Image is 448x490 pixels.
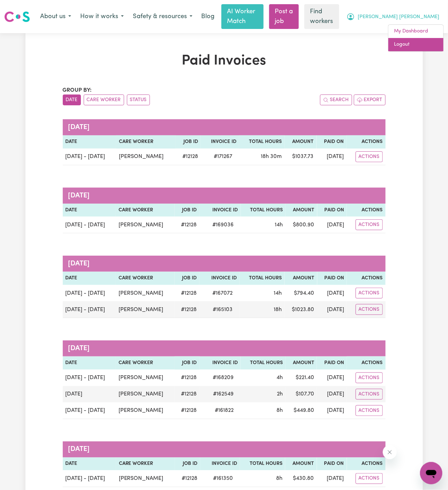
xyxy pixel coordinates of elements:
[317,301,347,318] td: [DATE]
[63,356,116,370] th: Date
[347,458,386,471] th: Actions
[285,135,317,149] th: Amount
[356,151,383,162] button: Actions
[116,204,175,217] th: Care Worker
[176,149,201,165] td: # 12128
[261,154,282,159] span: 18 hours 30 minutes
[274,307,282,312] span: 18 hours
[320,95,352,105] button: Search
[347,135,385,149] th: Actions
[116,470,175,487] td: [PERSON_NAME]
[269,4,299,29] a: Post a job
[317,458,347,471] th: Paid On
[276,476,282,482] span: 8 hours
[175,370,200,386] td: # 12128
[199,204,241,217] th: Invoice ID
[317,356,347,370] th: Paid On
[63,340,386,356] caption: [DATE]
[175,386,200,402] td: # 12128
[358,13,439,21] span: [PERSON_NAME] [PERSON_NAME]
[286,217,317,233] td: $ 800.90
[221,4,264,29] a: AI Worker Match
[63,470,116,487] td: [DATE] - [DATE]
[175,356,200,370] th: Job ID
[285,149,317,165] td: $ 1037.73
[200,458,240,471] th: Invoice ID
[284,301,317,318] td: $ 1023.80
[63,204,116,217] th: Date
[175,204,200,217] th: Job ID
[240,272,284,285] th: Total Hours
[63,88,92,93] span: Group by:
[317,272,347,285] th: Paid On
[317,149,347,165] td: [DATE]
[356,372,383,383] button: Actions
[286,402,317,419] td: $ 449.80
[356,473,383,484] button: Actions
[304,4,339,29] a: Find workers
[277,391,283,397] span: 2 hours
[4,5,42,10] span: Need any help?
[175,458,200,471] th: Job ID
[241,356,286,370] th: Total Hours
[354,95,386,105] button: Export
[63,95,81,105] button: sort invoices by date
[240,458,285,471] th: Total Hours
[63,458,116,471] th: Date
[36,9,76,24] button: About us
[388,24,444,51] div: My Account
[383,445,397,459] iframe: Close message
[275,222,283,228] span: 14 hours
[347,272,385,285] th: Actions
[286,356,317,370] th: Amount
[420,462,442,484] iframe: Button to launch messaging window
[63,386,116,402] td: [DATE]
[176,135,201,149] th: Job ID
[342,9,444,24] button: My Account
[210,152,236,161] span: # 171267
[209,475,237,483] span: # 161350
[356,304,383,315] button: Actions
[208,374,238,382] span: # 168209
[201,135,239,149] th: Invoice ID
[116,402,175,419] td: [PERSON_NAME]
[356,405,383,416] button: Actions
[208,306,237,314] span: # 165103
[388,38,443,51] a: Logout
[116,217,175,233] td: [PERSON_NAME]
[347,204,385,217] th: Actions
[317,470,347,487] td: [DATE]
[286,370,317,386] td: $ 221.40
[356,389,383,400] button: Actions
[276,408,283,413] span: 8 hours
[63,217,116,233] td: [DATE] - [DATE]
[116,272,175,285] th: Care Worker
[197,9,219,24] a: Blog
[276,375,283,380] span: 4 hours
[208,221,238,229] span: # 169036
[285,458,317,471] th: Amount
[239,135,284,149] th: Total Hours
[116,386,175,402] td: [PERSON_NAME]
[63,188,386,204] caption: [DATE]
[285,470,317,487] td: $ 430.80
[347,356,385,370] th: Actions
[284,272,317,285] th: Amount
[175,301,200,318] td: # 12128
[76,9,128,24] button: How it works
[317,204,347,217] th: Paid On
[116,301,175,318] td: [PERSON_NAME]
[116,370,175,386] td: [PERSON_NAME]
[63,149,116,165] td: [DATE] - [DATE]
[388,25,443,38] a: My Dashboard
[286,204,317,217] th: Amount
[175,470,200,487] td: # 12128
[200,356,241,370] th: Invoice ID
[63,370,116,386] td: [DATE] - [DATE]
[128,9,197,24] button: Safety & resources
[63,272,116,285] th: Date
[175,217,200,233] td: # 12128
[175,402,200,419] td: # 12128
[63,301,116,318] td: [DATE] - [DATE]
[317,217,347,233] td: [DATE]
